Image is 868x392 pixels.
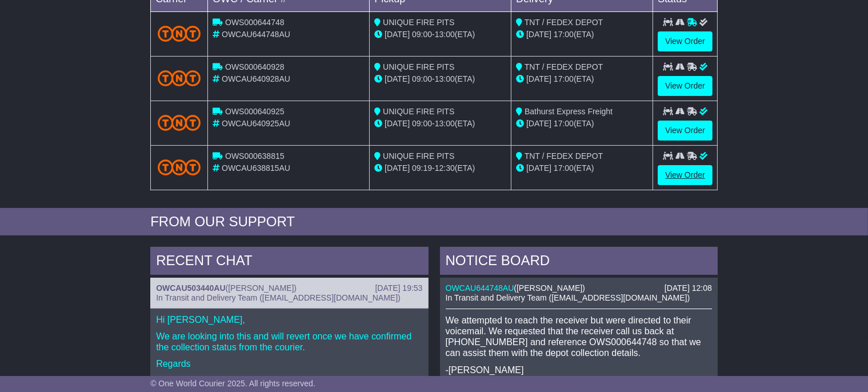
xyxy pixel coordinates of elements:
div: - (ETA) [374,118,506,130]
span: 17:00 [554,163,574,173]
span: © One World Courier 2025. All rights reserved. [150,379,315,388]
span: [PERSON_NAME] [228,283,294,293]
span: 13:00 [435,74,455,83]
span: 17:00 [554,119,574,128]
span: OWCAU638815AU [222,163,290,173]
span: OWS000640925 [225,107,285,116]
div: [DATE] 12:08 [665,283,712,293]
p: Regards [156,358,422,369]
span: 17:00 [554,30,574,39]
div: (ETA) [516,162,648,174]
span: [DATE] [385,119,410,128]
div: (ETA) [516,29,648,41]
span: TNT / FEDEX DEPOT [525,62,603,71]
div: FROM OUR SUPPORT [150,214,718,230]
p: -[PERSON_NAME] [446,365,712,375]
span: [DATE] [385,74,410,83]
div: ( ) [156,283,422,293]
span: OWCAU644748AU [222,30,290,39]
span: UNIQUE FIRE PITS [383,107,454,116]
a: View Order [658,31,713,51]
img: TNT_Domestic.png [158,26,201,41]
img: TNT_Domestic.png [158,159,201,175]
span: OWS000638815 [225,151,285,161]
span: 13:00 [435,119,455,128]
span: Bathurst Express Freight [525,107,613,116]
img: TNT_Domestic.png [158,115,201,130]
div: NOTICE BOARD [440,247,718,278]
div: - (ETA) [374,29,506,41]
div: (ETA) [516,73,648,85]
div: [DATE] 19:53 [375,283,422,293]
span: [DATE] [526,119,551,128]
p: We are looking into this and will revert once we have confirmed the collection status from the co... [156,331,422,353]
p: Hi [PERSON_NAME], [156,314,422,325]
a: View Order [658,121,713,141]
a: View Order [658,76,713,96]
span: In Transit and Delivery Team ([EMAIL_ADDRESS][DOMAIN_NAME]) [156,293,401,302]
span: UNIQUE FIRE PITS [383,62,454,71]
a: OWCAU503440AU [156,283,225,293]
span: 09:19 [412,163,432,173]
span: TNT / FEDEX DEPOT [525,151,603,161]
span: [PERSON_NAME] [517,283,582,293]
span: In Transit and Delivery Team ([EMAIL_ADDRESS][DOMAIN_NAME]) [446,293,690,302]
span: 09:00 [412,74,432,83]
div: RECENT CHAT [150,247,428,278]
span: OWCAU640928AU [222,74,290,83]
span: [DATE] [526,163,551,173]
span: [DATE] [385,163,410,173]
div: ( ) [446,283,712,293]
span: UNIQUE FIRE PITS [383,18,454,27]
span: OWS000644748 [225,18,285,27]
span: 09:00 [412,119,432,128]
span: OWCAU640925AU [222,119,290,128]
span: 17:00 [554,74,574,83]
span: [DATE] [526,30,551,39]
p: We attempted to reach the receiver but were directed to their voicemail. We requested that the re... [446,315,712,359]
span: UNIQUE FIRE PITS [383,151,454,161]
span: 13:00 [435,30,455,39]
span: TNT / FEDEX DEPOT [525,18,603,27]
span: 12:30 [435,163,455,173]
img: TNT_Domestic.png [158,70,201,86]
span: [DATE] [526,74,551,83]
span: OWS000640928 [225,62,285,71]
p: [PERSON_NAME] [156,375,422,386]
div: - (ETA) [374,73,506,85]
a: OWCAU644748AU [446,283,514,293]
a: View Order [658,165,713,185]
div: - (ETA) [374,162,506,174]
span: [DATE] [385,30,410,39]
span: 09:00 [412,30,432,39]
div: (ETA) [516,118,648,130]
